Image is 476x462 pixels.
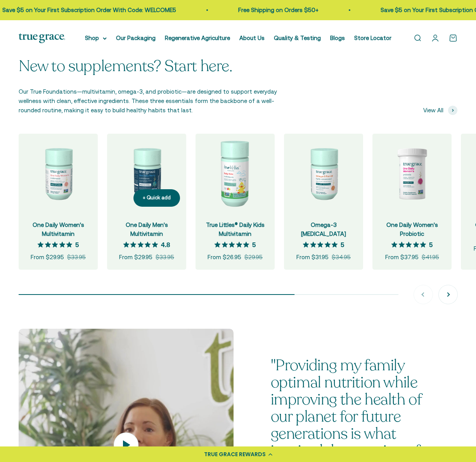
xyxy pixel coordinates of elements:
[239,35,265,41] a: About Us
[252,241,256,248] p: 5
[126,221,168,237] a: One Daily Men's Multivitamin
[422,253,439,262] compare-at-price: $41.95
[303,239,341,250] span: 5 out of 5 stars rating in total 16 reviews.
[19,87,290,115] p: Our True Foundations—multivitamin, omega-3, and probiotic—are designed to support everyday wellne...
[274,35,321,41] a: Quality & Testing
[385,253,419,262] sale-price: From $37.95
[161,241,170,248] p: 4.8
[119,253,152,262] sale-price: From $29.95
[75,241,79,248] p: 5
[296,253,329,262] sale-price: From $31.95
[156,253,174,262] compare-at-price: $33.95
[238,7,318,13] a: Free Shipping on Orders $50+
[301,221,346,237] a: Omega-3 [MEDICAL_DATA]
[107,134,186,213] img: One Daily Men's Multivitamin
[31,253,64,262] sale-price: From $29.95
[206,221,265,237] a: True Littles® Daily Kids Multivitamin
[204,450,266,459] div: TRUE GRACE REWARDS
[208,253,241,262] sale-price: From $26.95
[354,35,391,41] a: Store Locator
[33,221,84,237] a: One Daily Women's Multivitamin
[332,253,351,262] compare-at-price: $34.95
[196,134,275,213] img: True Littles® Daily Kids Multivitamin
[330,35,345,41] a: Blogs
[133,189,180,207] button: + Quick add
[165,35,230,41] a: Regenerative Agriculture
[341,241,344,248] p: 5
[386,221,438,237] a: One Daily Women's Probiotic
[85,33,107,43] summary: Shop
[429,241,433,248] p: 5
[423,106,457,115] a: View All
[67,253,86,262] compare-at-price: $33.95
[244,253,263,262] compare-at-price: $29.95
[38,239,75,250] span: 5 out of 5 stars rating in total 12 reviews.
[215,239,252,250] span: 5 out of 5 stars rating in total 6 reviews.
[284,134,363,213] img: Omega-3 Fish Oil for Brain, Heart, and Immune Health* Sustainably sourced, wild-caught Alaskan fi...
[19,134,98,213] img: We select ingredients that play a concrete role in true health, and we include them at effective ...
[2,5,176,15] p: Save $5 on Your First Subscription Order With Code: WELCOME5
[423,106,443,115] span: View All
[19,56,232,77] split-lines: New to supplements? Start here.
[123,239,161,250] span: 4.8 out of 5 stars rating in total 6 reviews.
[143,194,171,202] div: + Quick add
[391,239,429,250] span: 5 out of 5 stars rating in total 12 reviews.
[372,134,452,213] img: Daily Probiotic for Women's Vaginal, Digestive, and Immune Support* - 90 Billion CFU at time of m...
[116,35,156,41] a: Our Packaging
